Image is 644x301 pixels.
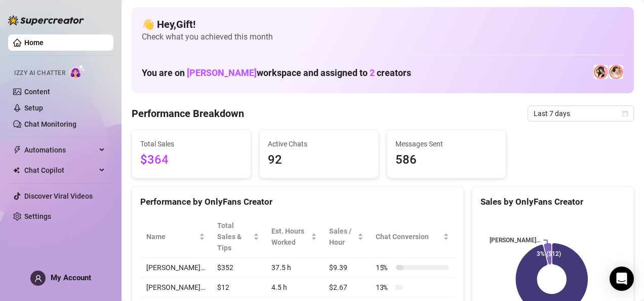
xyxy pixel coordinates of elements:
[140,138,243,149] span: Total Sales
[140,278,211,297] td: [PERSON_NAME]…
[622,110,628,117] span: calendar
[211,278,265,297] td: $12
[140,216,211,258] th: Name
[34,275,42,282] span: user
[268,138,370,149] span: Active Chats
[534,106,628,121] span: Last 7 days
[142,31,624,43] span: Check what you achieved this month
[13,167,20,174] img: Chat Copilot
[265,278,323,297] td: 4.5 h
[8,15,84,25] img: logo-BBDzfeDw.svg
[24,142,96,158] span: Automations
[609,65,623,79] img: 𝖍𝖔𝖑𝖑𝖞
[211,216,265,258] th: Total Sales & Tips
[24,162,96,178] span: Chat Copilot
[268,150,370,170] span: 92
[13,146,21,154] span: thunderbolt
[323,258,370,278] td: $9.39
[140,195,455,209] div: Performance by OnlyFans Creator
[395,138,498,149] span: Messages Sent
[265,258,323,278] td: 37.5 h
[211,258,265,278] td: $352
[24,192,93,200] a: Discover Viral Videos
[69,64,85,79] img: AI Chatter
[187,67,257,78] span: [PERSON_NAME]
[142,67,411,79] h1: You are on workspace and assigned to creators
[370,67,375,78] span: 2
[140,258,211,278] td: [PERSON_NAME]…
[24,39,44,47] a: Home
[24,212,51,220] a: Settings
[329,225,355,248] span: Sales / Hour
[14,68,65,78] span: Izzy AI Chatter
[490,237,540,244] text: [PERSON_NAME]…
[395,150,498,170] span: 586
[146,231,197,242] span: Name
[480,195,625,209] div: Sales by OnlyFans Creator
[140,150,243,170] span: $364
[376,282,392,293] span: 13 %
[610,267,634,291] div: Open Intercom Messenger
[51,273,91,282] span: My Account
[24,104,43,112] a: Setup
[323,278,370,297] td: $2.67
[24,120,76,128] a: Chat Monitoring
[217,220,251,253] span: Total Sales & Tips
[323,216,370,258] th: Sales / Hour
[132,106,244,121] h4: Performance Breakdown
[370,216,455,258] th: Chat Conversion
[24,88,50,96] a: Content
[271,225,309,248] div: Est. Hours Worked
[376,262,392,273] span: 15 %
[594,65,608,79] img: Holly
[376,231,441,242] span: Chat Conversion
[142,17,624,31] h4: 👋 Hey, Gift !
